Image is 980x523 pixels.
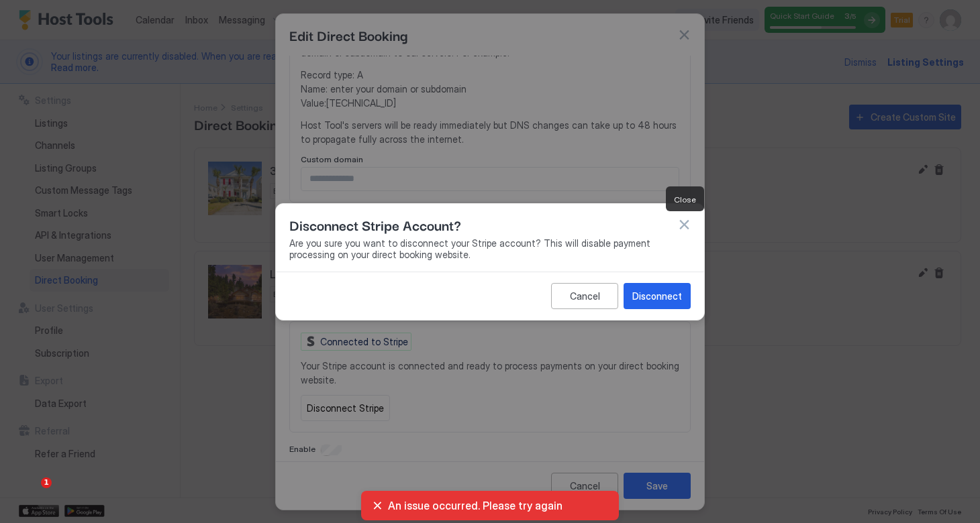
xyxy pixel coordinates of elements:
[13,477,46,510] iframe: Intercom live chat
[624,283,691,309] button: Disconnect
[551,283,618,309] button: Cancel
[289,237,691,261] span: Are you sure you want to disconnect your Stripe account? This will disable payment processing on ...
[289,215,461,235] span: Disconnect Stripe Account?
[570,289,600,303] div: Cancel
[41,477,52,488] span: 1
[632,289,682,303] div: Disconnect
[674,194,696,205] span: Close
[388,499,608,512] span: An issue occurred. Please try again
